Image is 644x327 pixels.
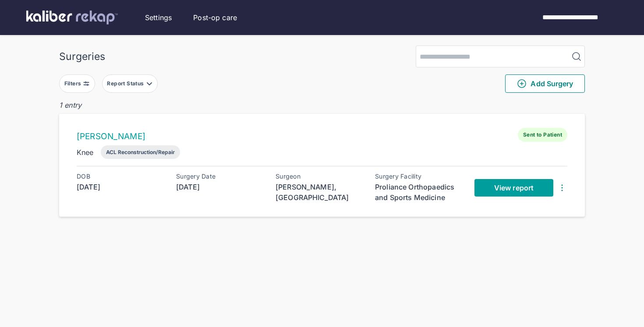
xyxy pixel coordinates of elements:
[102,74,158,93] button: Report Status
[59,100,585,110] div: 1 entry
[59,50,105,63] div: Surgeries
[494,183,534,192] span: View report
[64,80,83,87] div: Filters
[517,78,527,89] img: PlusCircleGreen.5fd88d77.svg
[571,51,582,62] img: MagnifyingGlass.1dc66aab.svg
[107,80,145,87] div: Report Status
[176,182,264,192] div: [DATE]
[517,78,573,89] span: Add Surgery
[26,11,118,25] img: kaliber labs logo
[77,131,145,141] a: [PERSON_NAME]
[557,183,567,193] img: DotsThreeVertical.31cb0eda.svg
[106,149,175,155] div: ACL Reconstruction/Repair
[77,147,94,158] div: Knee
[518,128,567,142] span: Sent to Patient
[276,182,363,203] div: [PERSON_NAME], [GEOGRAPHIC_DATA]
[83,80,90,87] img: faders-horizontal-grey.d550dbda.svg
[77,182,164,192] div: [DATE]
[59,74,95,93] button: Filters
[276,173,363,180] div: Surgeon
[176,173,264,180] div: Surgery Date
[375,182,463,203] div: Proliance Orthopaedics and Sports Medicine
[145,12,172,23] a: Settings
[375,173,463,180] div: Surgery Facility
[77,173,164,180] div: DOB
[193,12,237,23] a: Post-op care
[474,179,553,197] a: View report
[146,80,153,87] img: filter-caret-down-grey.b3560631.svg
[505,74,585,93] button: Add Surgery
